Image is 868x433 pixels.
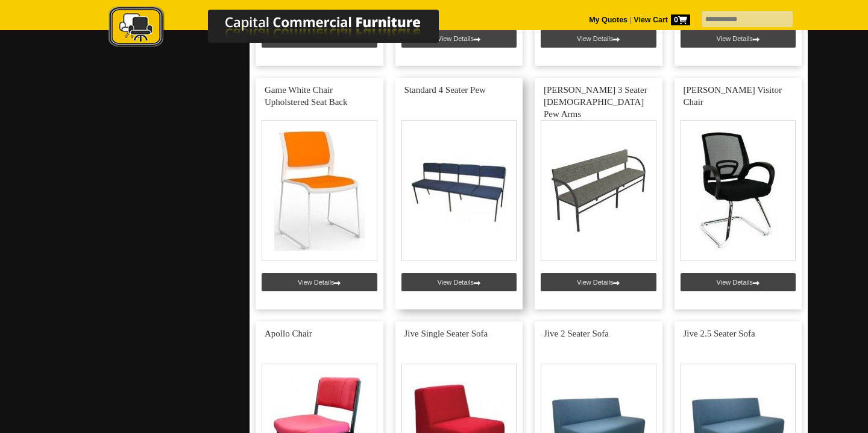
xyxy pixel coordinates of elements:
span: 0 [671,14,690,25]
img: Capital Commercial Furniture Logo [75,6,497,50]
a: Capital Commercial Furniture Logo [75,6,497,54]
strong: View Cart [634,16,690,24]
a: My Quotes [589,16,627,24]
a: View Cart0 [632,16,690,24]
